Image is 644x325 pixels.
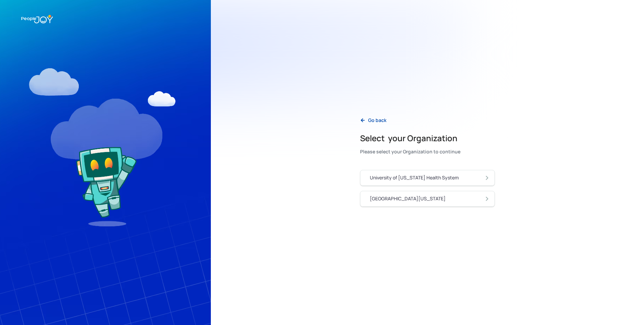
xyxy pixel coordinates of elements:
[360,147,460,156] div: Please select your Organization to continue
[355,114,392,127] a: Go back
[370,195,446,202] div: [GEOGRAPHIC_DATA][US_STATE]
[360,191,495,207] a: [GEOGRAPHIC_DATA][US_STATE]
[360,133,460,144] h2: Select your Organization
[368,117,386,124] div: Go back
[370,174,459,181] div: University of [US_STATE] Health System
[360,170,495,186] a: University of [US_STATE] Health System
